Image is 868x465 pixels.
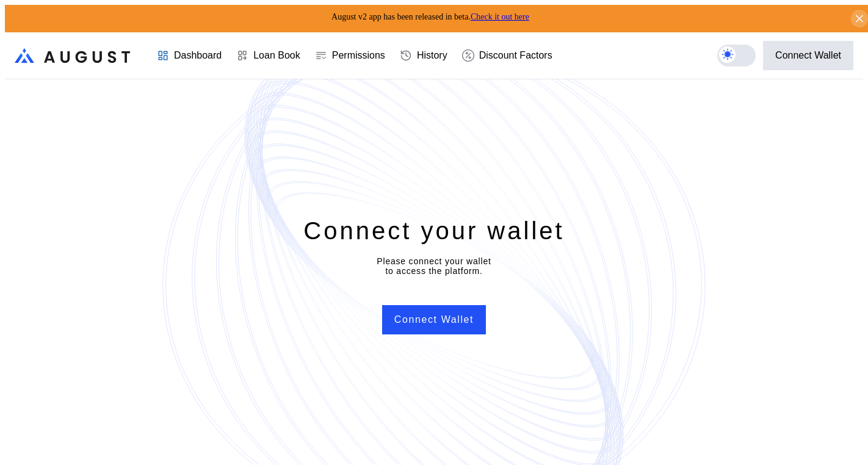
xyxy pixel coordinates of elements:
[775,50,841,61] div: Connect Wallet
[303,215,564,247] div: Connect your wallet
[377,256,491,276] div: Please connect your wallet to access the platform.
[763,41,853,70] button: Connect Wallet
[150,33,229,78] a: Dashboard
[174,50,222,61] div: Dashboard
[308,33,392,78] a: Permissions
[392,33,455,78] a: History
[332,50,385,61] div: Permissions
[455,33,560,78] a: Discount Factors
[253,50,300,61] div: Loan Book
[417,50,447,61] div: History
[331,12,529,21] span: August v2 app has been released in beta.
[382,305,486,334] button: Connect Wallet
[229,33,308,78] a: Loan Book
[471,12,529,21] a: Check it out here
[479,50,552,61] div: Discount Factors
